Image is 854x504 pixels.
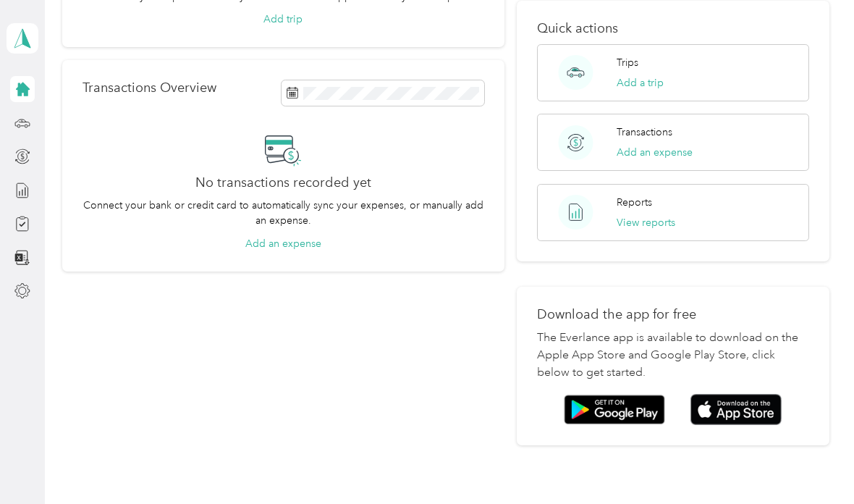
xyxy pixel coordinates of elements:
[690,394,782,425] img: App store
[537,21,808,36] p: Quick actions
[617,145,693,160] button: Add an expense
[773,423,854,504] iframe: Everlance-gr Chat Button Frame
[617,125,672,140] p: Transactions
[617,195,652,210] p: Reports
[537,329,808,382] p: The Everlance app is available to download on the Apple App Store and Google Play Store, click be...
[537,307,808,322] p: Download the app for free
[83,198,484,228] p: Connect your bank or credit card to automatically sync your expenses, or manually add an expense.
[617,215,675,230] button: View reports
[617,75,664,91] button: Add a trip
[83,80,216,96] p: Transactions Overview
[245,236,321,251] button: Add an expense
[195,175,371,190] h2: No transactions recorded yet
[564,395,665,425] img: Google play
[263,12,303,27] button: Add trip
[617,55,638,70] p: Trips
